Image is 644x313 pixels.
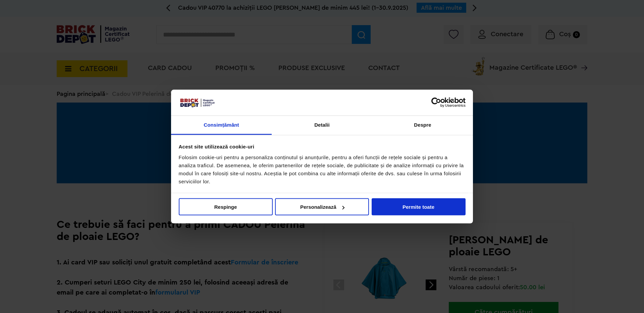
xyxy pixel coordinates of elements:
div: Folosim cookie-uri pentru a personaliza conținutul și anunțurile, pentru a oferi funcții de rețel... [179,153,466,185]
button: Permite toate [372,198,466,215]
a: Detalii [272,116,372,135]
img: siglă [179,97,216,108]
button: Respinge [179,198,273,215]
a: Consimțământ [171,116,272,135]
a: Usercentrics Cookiebot - opens in a new window [407,98,466,108]
a: Despre [372,116,473,135]
div: Acest site utilizează cookie-uri [179,143,466,151]
button: Personalizează [275,198,369,215]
